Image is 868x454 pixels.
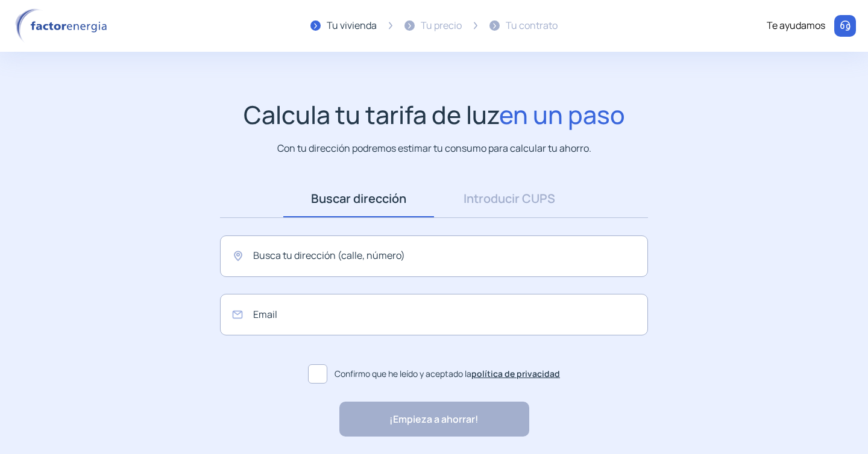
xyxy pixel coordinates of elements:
a: Introducir CUPS [434,180,585,217]
img: llamar [839,20,851,32]
img: logo factor [12,8,115,43]
h1: Calcula tu tarifa de luz [244,100,625,129]
a: Buscar dirección [283,180,434,217]
span: en un paso [499,98,625,131]
div: Tu precio [421,18,462,34]
div: Te ayudamos [767,18,825,34]
span: Confirmo que he leído y aceptado la [335,367,560,381]
div: Tu vivienda [327,18,377,34]
div: Tu contrato [506,18,558,34]
p: Con tu dirección podremos estimar tu consumo para calcular tu ahorro. [277,141,591,156]
a: política de privacidad [471,368,560,379]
